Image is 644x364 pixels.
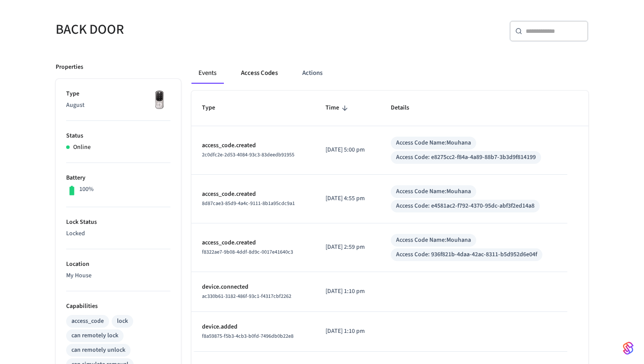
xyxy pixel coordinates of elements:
p: access_code.created [202,141,304,150]
p: [DATE] 1:10 pm [326,327,370,336]
div: Access Code: e8275cc2-f84a-4a89-88b7-3b3d9f814199 [396,153,536,162]
p: My House [66,271,170,280]
p: Type [66,89,170,99]
button: Access Codes [234,63,285,84]
span: f8a59875-f5b3-4cb3-b0fd-7496db0b22e8 [202,332,294,340]
p: Status [66,131,170,141]
div: lock [117,317,128,326]
button: Actions [295,63,329,84]
p: Lock Status [66,218,170,227]
div: Access Code Name: Mouhana [396,187,471,196]
p: Battery [66,173,170,183]
span: f8322ae7-9b08-4ddf-8d9c-0017e41640c3 [202,248,293,256]
div: Access Code: e4581ac2-f792-4370-95dc-abf3f2ed14a8 [396,201,534,211]
p: [DATE] 1:10 pm [326,287,370,296]
p: access_code.created [202,190,304,199]
span: Time [326,101,350,115]
span: ac330b61-3182-486f-93c1-f4317cbf2262 [202,293,291,300]
p: August [66,101,170,110]
p: access_code.created [202,238,304,247]
table: sticky table [191,91,588,351]
span: Details [391,101,421,115]
p: device.added [202,322,304,332]
img: SeamLogoGradient.69752ec5.svg [623,341,633,355]
img: Yale Assure Touchscreen Wifi Smart Lock, Satin Nickel, Front [149,89,170,111]
p: Locked [66,229,170,238]
p: device.connected [202,283,304,292]
button: Events [191,63,223,84]
div: ant example [191,63,588,84]
span: 2c0dfc2e-2d53-4084-93c3-83deedb91955 [202,151,294,159]
h5: BACK DOOR [56,21,317,39]
div: access_code [71,317,104,326]
div: can remotely lock [71,331,118,340]
p: Online [73,143,91,152]
div: can remotely unlock [71,346,125,355]
div: Access Code Name: Mouhana [396,138,471,148]
p: [DATE] 5:00 pm [326,145,370,155]
div: Access Code Name: Mouhana [396,236,471,245]
p: Location [66,260,170,269]
p: 100% [79,185,94,194]
p: [DATE] 4:55 pm [326,194,370,203]
span: Type [202,101,226,115]
span: 8d87cae3-85d9-4a4c-9111-8b1a95cdc9a1 [202,200,295,207]
p: Properties [56,63,83,72]
div: Access Code: 936f821b-4daa-42ac-8311-b5d952d6e04f [396,250,537,259]
p: Capabilities [66,302,170,311]
p: [DATE] 2:59 pm [326,243,370,252]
